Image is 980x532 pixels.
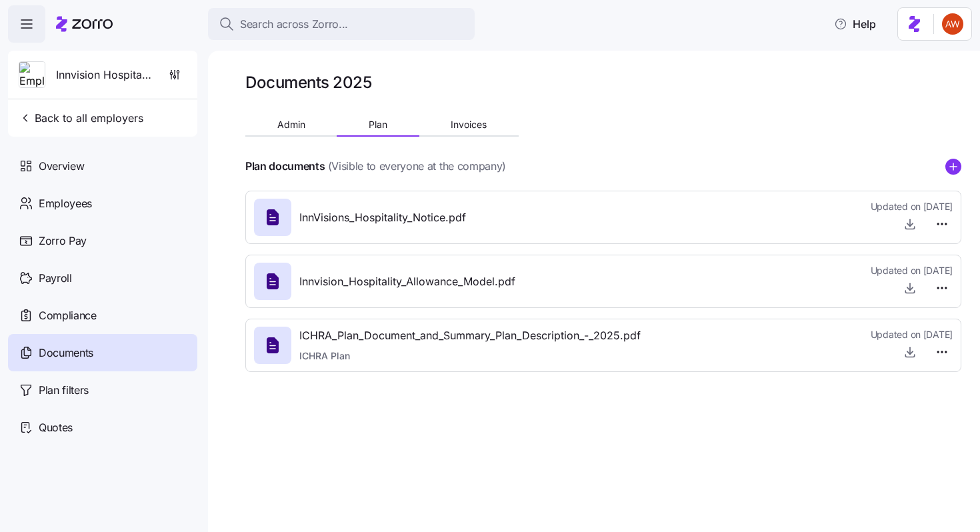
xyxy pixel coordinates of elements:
span: Invoices [451,120,487,129]
span: Quotes [39,419,73,436]
a: Zorro Pay [8,222,197,259]
span: Help [834,16,876,32]
span: Employees [39,195,92,212]
span: Innvision_Hospitality_Allowance_Model.pdf [299,273,515,290]
img: 3c671664b44671044fa8929adf5007c6 [942,13,963,35]
button: Help [823,11,887,37]
span: ICHRA Plan [299,349,641,363]
span: Plan [369,120,387,129]
span: InnVisions_Hospitality_Notice.pdf [299,209,466,226]
span: Compliance [39,307,97,324]
a: Overview [8,147,197,185]
span: Back to all employers [19,110,143,126]
a: Documents [8,334,197,371]
span: (Visible to everyone at the company) [328,158,506,175]
a: Employees [8,185,197,222]
svg: add icon [945,159,961,175]
a: Payroll [8,259,197,297]
span: Documents [39,345,93,361]
button: Back to all employers [13,105,149,131]
a: Compliance [8,297,197,334]
span: Admin [277,120,305,129]
span: Payroll [39,270,72,287]
span: Innvision Hospitality, Inc [56,67,152,83]
a: Quotes [8,409,197,446]
span: Updated on [DATE] [871,264,953,277]
span: Zorro Pay [39,233,87,249]
span: Overview [39,158,84,175]
h1: Documents 2025 [245,72,371,93]
h4: Plan documents [245,159,325,174]
span: Updated on [DATE] [871,200,953,213]
span: ICHRA_Plan_Document_and_Summary_Plan_Description_-_2025.pdf [299,327,641,344]
span: Plan filters [39,382,89,399]
span: Updated on [DATE] [871,328,953,341]
a: Plan filters [8,371,197,409]
span: Search across Zorro... [240,16,348,33]
img: Employer logo [19,62,45,89]
button: Search across Zorro... [208,8,475,40]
